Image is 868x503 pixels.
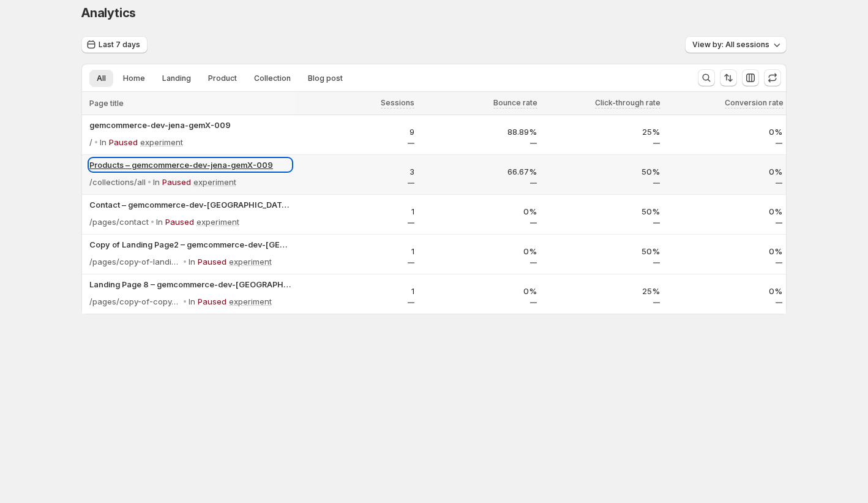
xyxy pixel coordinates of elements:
p: 0% [422,245,537,257]
p: /pages/copy-of-landing-page2 [89,255,181,268]
p: 0% [422,205,537,217]
button: Sort the results [720,69,737,86]
p: In [153,176,160,188]
p: 9 [299,126,414,138]
span: Product [208,74,237,83]
p: In [189,295,195,308]
p: experiment [140,136,183,148]
button: Landing Page 8 – gemcommerce-dev-[GEOGRAPHIC_DATA]-gemX-009 [89,278,291,290]
button: Last 7 days [81,36,148,53]
p: 0% [422,285,537,297]
button: Search and filter results [698,69,715,86]
span: Landing [162,74,191,83]
button: Contact – gemcommerce-dev-[GEOGRAPHIC_DATA]-gemX-009 [89,199,291,211]
span: Sessions [381,98,414,108]
span: View by: All sessions [692,40,769,50]
p: 88.89% [422,126,537,138]
button: View by: All sessions [685,36,787,53]
p: experiment [229,255,272,268]
span: All [97,74,106,83]
p: Paused [162,176,191,188]
span: Analytics [81,6,136,20]
p: 25% [544,126,660,138]
p: experiment [196,216,239,228]
p: Paused [198,255,226,268]
p: 50% [544,205,660,217]
span: Click-through rate [595,98,660,108]
p: /pages/copy-of-copy-of-copy-of-landing-page2 [89,295,181,308]
p: 25% [544,285,660,297]
p: Paused [198,295,226,308]
p: 0% [667,126,783,138]
p: 1 [299,245,414,257]
p: In [100,136,107,148]
p: In [156,216,163,228]
span: Last 7 days [99,40,140,50]
p: In [189,255,195,268]
p: 66.67% [422,165,537,178]
span: Blog post [308,74,343,83]
p: Paused [165,216,194,228]
p: 3 [299,165,414,178]
p: 1 [299,285,414,297]
span: Home [123,74,145,83]
p: 50% [544,165,660,178]
button: Copy of Landing Page2 – gemcommerce-dev-[GEOGRAPHIC_DATA]-gemX-009 [89,238,291,251]
button: Products – gemcommerce-dev-jena-gemX-009 [89,159,291,171]
p: experiment [193,176,236,188]
p: experiment [229,295,272,308]
span: Bounce rate [493,98,537,108]
span: Page title [89,99,124,108]
span: Conversion rate [725,98,784,108]
p: Paused [109,136,138,148]
p: / [89,136,92,148]
p: /pages/contact [89,216,149,228]
p: 1 [299,205,414,217]
p: 0% [667,165,783,178]
p: /collections/all [89,176,146,188]
p: 0% [667,245,783,257]
p: 0% [667,285,783,297]
p: 50% [544,245,660,257]
p: 0% [667,205,783,217]
button: gemcommerce-dev-jena-gemX-009 [89,119,291,131]
span: Collection [254,74,291,83]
